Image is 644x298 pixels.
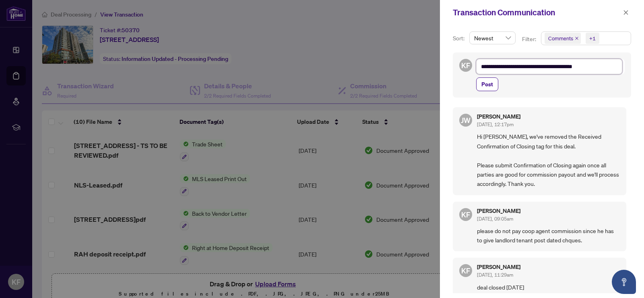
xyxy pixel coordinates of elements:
[461,209,470,220] span: KF
[477,226,620,245] span: please do not pay coop agent commission since he has to give landlord tenant post dated chques.
[461,60,470,71] span: KF
[477,264,520,270] h5: [PERSON_NAME]
[477,216,513,222] span: [DATE], 09:05am
[522,35,537,44] p: Filter:
[623,10,629,15] span: close
[477,114,520,119] h5: [PERSON_NAME]
[461,115,471,126] span: JW
[548,34,573,42] span: Comments
[477,272,513,278] span: [DATE], 11:29am
[476,77,498,91] button: Post
[612,270,636,294] button: Open asap
[477,208,520,214] h5: [PERSON_NAME]
[575,36,579,40] span: close
[453,6,621,19] div: Transaction Communication
[474,32,511,44] span: Newest
[481,78,493,91] span: Post
[453,34,466,43] p: Sort:
[477,283,620,292] span: deal closed [DATE]
[477,121,514,127] span: [DATE], 12:17pm
[477,132,620,188] span: Hi [PERSON_NAME], we've removed the Received Confirmation of Closing tag for this deal. Please su...
[461,265,470,276] span: KF
[589,34,596,42] div: +1
[545,33,581,44] span: Comments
